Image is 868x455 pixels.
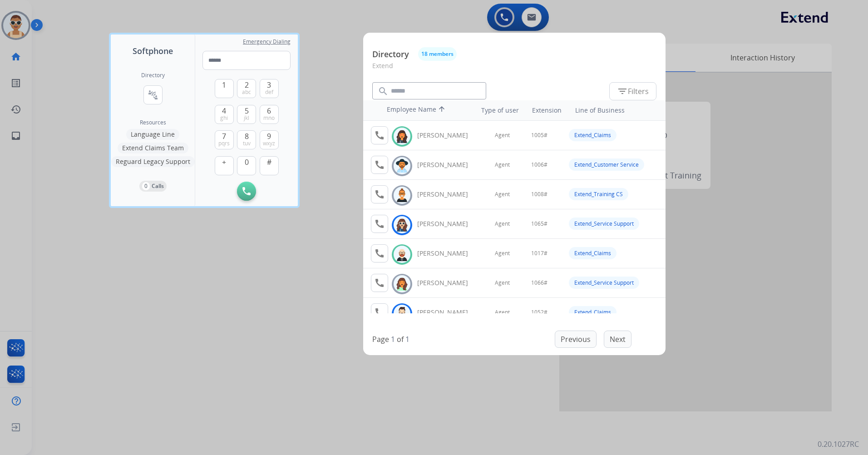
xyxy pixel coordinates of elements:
[245,131,249,142] span: 8
[569,129,616,141] div: Extend_Claims
[267,105,271,116] span: 6
[237,156,256,175] button: 0
[617,86,649,97] span: Filters
[215,130,234,149] button: 7pqrs
[569,158,644,171] div: Extend_Customer Service
[140,119,166,126] span: Resources
[531,309,547,316] span: 1052#
[531,161,547,168] span: 1006#
[395,129,409,143] img: avatar
[267,157,271,168] span: #
[374,218,385,229] mat-icon: call
[126,129,179,140] button: Language Line
[531,250,547,257] span: 1017#
[417,219,478,228] div: [PERSON_NAME]
[152,182,164,190] p: Calls
[418,47,457,61] button: 18 members
[215,79,234,98] button: 1
[469,101,523,119] th: Type of user
[495,309,510,316] span: Agent
[243,38,291,45] span: Emergency Dialing
[244,114,249,122] span: jkl
[267,79,271,90] span: 3
[222,131,226,142] span: 7
[260,79,279,98] button: 3def
[417,160,478,169] div: [PERSON_NAME]
[395,247,409,262] img: avatar
[569,247,616,259] div: Extend_Claims
[374,277,385,288] mat-icon: call
[531,191,547,198] span: 1008#
[245,105,249,116] span: 5
[395,188,409,203] img: avatar
[218,140,230,147] span: pqrs
[260,105,279,124] button: 6mno
[118,143,188,153] button: Extend Claims Team
[569,218,639,230] div: Extend_Service Support
[378,86,389,97] mat-icon: search
[495,132,510,139] span: Agent
[142,182,150,190] p: 0
[222,157,226,168] span: +
[260,156,279,175] button: #
[495,191,510,198] span: Agent
[148,89,158,100] mat-icon: connect_without_contact
[374,189,385,200] mat-icon: call
[245,157,249,168] span: 0
[571,101,661,119] th: Line of Business
[569,277,639,289] div: Extend_Service Support
[395,218,409,232] img: avatar
[237,105,256,124] button: 5jkl
[215,156,234,175] button: +
[237,79,256,98] button: 2abc
[495,161,510,168] span: Agent
[372,48,409,60] p: Directory
[374,248,385,259] mat-icon: call
[215,105,234,124] button: 4ghi
[495,250,510,257] span: Agent
[133,45,173,57] span: Softphone
[141,72,165,79] h2: Directory
[243,140,251,147] span: tuv
[528,101,566,119] th: Extension
[495,279,510,287] span: Agent
[617,86,628,97] mat-icon: filter_list
[531,220,547,227] span: 1065#
[374,159,385,170] mat-icon: call
[436,105,447,116] mat-icon: arrow_upward
[818,439,859,450] p: 0.20.1027RC
[372,334,389,345] p: Page
[395,277,409,291] img: avatar
[263,140,275,147] span: wxyz
[372,61,656,78] p: Extend
[242,187,251,195] img: call-button
[395,159,409,173] img: avatar
[374,307,385,318] mat-icon: call
[222,79,226,90] span: 1
[417,308,478,317] div: [PERSON_NAME]
[495,220,510,227] span: Agent
[222,105,226,116] span: 4
[569,306,616,318] div: Extend_Claims
[531,279,547,287] span: 1066#
[531,132,547,139] span: 1005#
[569,188,628,200] div: Extend_Training CS
[139,181,167,192] button: 0Calls
[267,131,271,142] span: 9
[263,114,275,122] span: mno
[111,156,195,167] button: Reguard Legacy Support
[417,131,478,140] div: [PERSON_NAME]
[220,114,228,122] span: ghi
[242,89,251,96] span: abc
[260,130,279,149] button: 9wxyz
[395,307,409,321] img: avatar
[417,190,478,199] div: [PERSON_NAME]
[609,82,656,100] button: Filters
[397,334,404,345] p: of
[417,249,478,258] div: [PERSON_NAME]
[245,79,249,90] span: 2
[237,130,256,149] button: 8tuv
[382,100,464,120] th: Employee Name
[265,89,273,96] span: def
[417,278,478,287] div: [PERSON_NAME]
